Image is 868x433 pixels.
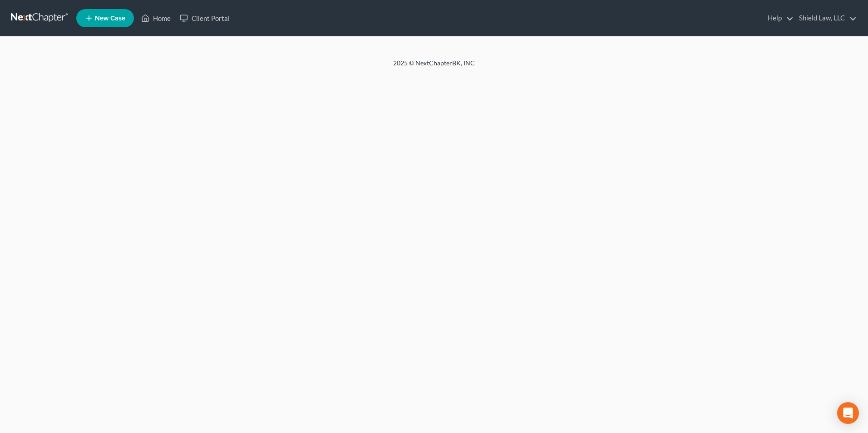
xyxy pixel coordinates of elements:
a: Shield Law, LLC [794,10,857,26]
div: Open Intercom Messenger [837,402,859,424]
a: Help [763,10,794,26]
div: 2025 © NextChapterBK, INC [175,59,693,75]
a: Home [137,10,175,26]
a: Client Portal [175,10,234,26]
new-legal-case-button: New Case [76,9,134,27]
